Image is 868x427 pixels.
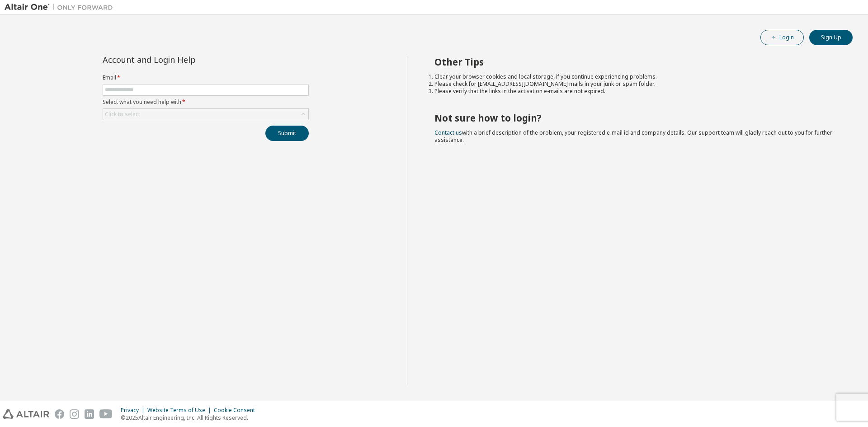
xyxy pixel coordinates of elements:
[121,414,260,422] p: © 2025 Altair Engineering, Inc. All Rights Reserved.
[434,129,462,136] a: Contact us
[265,126,309,141] button: Submit
[434,88,837,95] li: Please verify that the links in the activation e-mails are not expired.
[103,109,308,120] div: Click to select
[434,129,832,144] span: with a brief description of the problem, your registered e-mail id and company details. Our suppo...
[3,409,49,419] img: altair_logo.svg
[99,409,113,419] img: youtube.svg
[147,407,214,414] div: Website Terms of Use
[809,30,853,45] button: Sign Up
[434,73,837,80] li: Clear your browser cookies and local storage, if you continue experiencing problems.
[70,409,79,419] img: instagram.svg
[5,3,118,12] img: Altair One
[103,74,309,81] label: Email
[434,112,837,124] h2: Not sure how to login?
[103,99,309,106] label: Select what you need help with
[434,80,837,88] li: Please check for [EMAIL_ADDRESS][DOMAIN_NAME] mails in your junk or spam folder.
[105,111,140,118] div: Click to select
[214,407,260,414] div: Cookie Consent
[121,407,147,414] div: Privacy
[55,409,64,419] img: facebook.svg
[434,56,837,68] h2: Other Tips
[760,30,804,45] button: Login
[103,56,268,63] div: Account and Login Help
[85,409,94,419] img: linkedin.svg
